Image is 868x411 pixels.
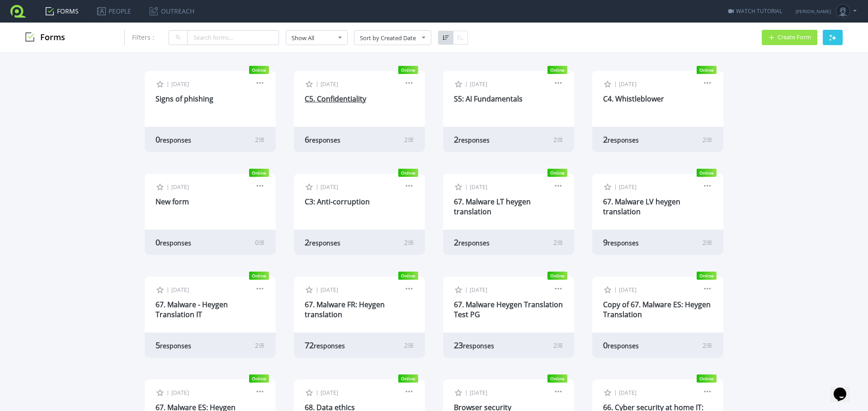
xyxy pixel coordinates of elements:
a: 67. Malware - Heygen Translation IT [156,300,228,319]
span: Online [697,374,717,383]
span: | [316,286,319,293]
a: 67. Malware LV heygen translation [603,197,680,217]
span: [DATE] [171,389,189,397]
span: Online [398,272,418,280]
iframe: chat widget [830,375,859,402]
a: 67. Malware Heygen Translation Test PG [454,300,563,319]
span: [DATE] [619,183,637,191]
span: | [614,183,617,190]
div: 2 [703,238,712,247]
span: | [614,80,617,88]
span: | [166,286,170,293]
span: responses [314,342,345,350]
span: responses [608,239,639,247]
span: | [465,286,468,293]
div: 0 [255,238,265,247]
div: 2 [404,238,414,247]
span: | [166,183,170,190]
div: 2 [603,134,670,145]
div: 2 [404,341,414,350]
span: [DATE] [470,80,487,88]
div: 2 [454,237,521,248]
span: Online [398,374,418,383]
span: [DATE] [619,80,637,88]
div: 72 [305,340,372,351]
div: 2 [703,135,712,144]
a: C5. Confidentiality [305,94,366,104]
input: Search forms... [187,30,279,45]
span: [DATE] [171,80,189,88]
div: 0 [156,134,222,145]
span: | [316,183,319,190]
a: Signs of phishing [156,94,213,104]
span: [DATE] [171,183,189,191]
div: 2 [553,341,563,350]
span: | [465,80,468,88]
span: | [316,80,319,88]
span: | [614,286,617,293]
span: Online [697,66,717,74]
a: 67. Malware LT heygen translation [454,197,531,217]
span: Online [547,169,567,177]
span: Online [398,169,418,177]
a: New form [156,197,189,207]
div: 2 [703,341,712,350]
span: [DATE] [470,183,487,191]
span: Online [249,272,269,280]
span: responses [458,136,490,144]
span: responses [309,239,340,247]
div: 2 [454,134,521,145]
span: Online [547,374,567,383]
span: | [465,388,468,396]
span: Online [697,169,717,177]
span: Online [249,169,269,177]
span: [DATE] [321,80,338,88]
span: [DATE] [171,286,189,294]
div: 5 [156,340,222,351]
span: Create Form [778,34,811,40]
span: [DATE] [321,183,338,191]
span: responses [608,342,639,350]
span: [DATE] [619,389,637,397]
button: AI Generate [823,30,843,45]
button: Create Form [762,30,817,45]
a: S5: AI Fundamentals [454,94,523,104]
div: 0 [603,340,670,351]
div: 2 [255,135,265,144]
span: responses [160,342,191,350]
span: Online [547,66,567,74]
span: | [316,388,319,396]
a: C4. Whistleblower [603,94,664,104]
span: | [614,388,617,396]
div: 2 [255,341,265,350]
a: WATCH TUTORIAL [728,7,782,15]
h3: Forms [25,32,65,42]
span: responses [160,136,191,144]
div: 2 [404,135,414,144]
div: 9 [603,237,670,248]
span: | [166,388,170,396]
a: 67. Malware FR: Heygen translation [305,300,385,319]
span: [DATE] [321,389,338,397]
span: Online [249,66,269,74]
div: 2 [553,135,563,144]
div: 2 [553,238,563,247]
span: responses [309,136,340,144]
span: | [166,80,170,88]
a: Copy of 67. Malware ES: Heygen Translation [603,300,711,319]
span: Online [398,66,418,74]
span: Online [249,374,269,383]
span: responses [160,239,191,247]
span: Online [547,272,567,280]
span: responses [458,239,490,247]
span: [DATE] [321,286,338,294]
span: [DATE] [470,389,487,397]
span: [DATE] [619,286,637,294]
a: C3: Anti-corruption [305,197,370,207]
div: 23 [454,340,521,351]
span: Filters : [132,33,154,42]
span: responses [608,136,639,144]
div: 2 [305,237,372,248]
span: responses [463,342,494,350]
span: [DATE] [470,286,487,294]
